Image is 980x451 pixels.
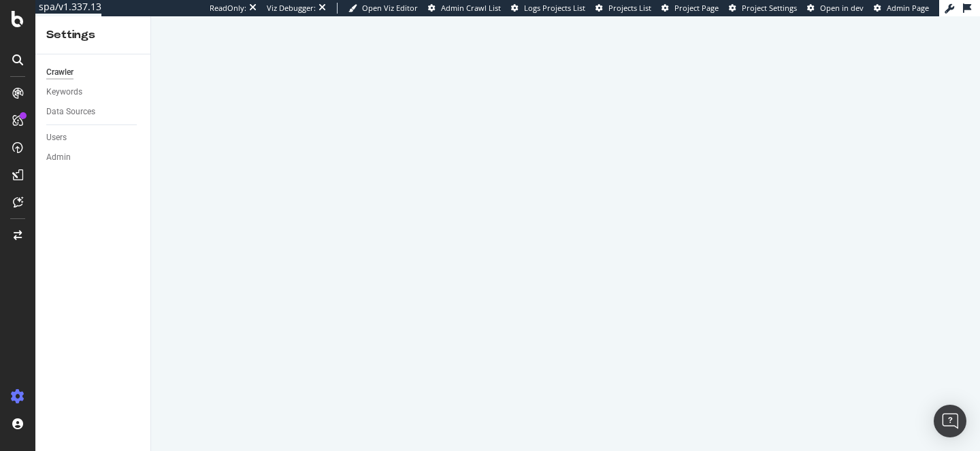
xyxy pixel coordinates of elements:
a: Project Settings [729,3,797,14]
div: Keywords [46,85,82,99]
div: Open Intercom Messenger [934,405,966,437]
div: Users [46,131,67,145]
div: Crawler [46,65,73,80]
div: ReadOnly: [210,3,246,14]
a: Projects List [595,3,651,14]
span: Project Page [674,3,719,13]
a: Open Viz Editor [348,3,418,14]
span: Open in dev [820,3,864,13]
a: Keywords [46,85,141,99]
a: Crawler [46,65,141,80]
a: Data Sources [46,105,141,119]
a: Admin Crawl List [428,3,501,14]
span: Logs Projects List [524,3,585,13]
a: Project Page [661,3,719,14]
div: Viz Debugger: [267,3,316,14]
span: Admin Page [887,3,929,13]
span: Project Settings [742,3,797,13]
a: Open in dev [807,3,864,14]
div: Data Sources [46,105,95,119]
div: Settings [46,27,140,43]
span: Open Viz Editor [362,3,418,13]
div: Admin [46,150,71,165]
span: Projects List [608,3,651,13]
a: Users [46,131,141,145]
a: Logs Projects List [511,3,585,14]
span: Admin Crawl List [441,3,501,13]
a: Admin [46,150,141,165]
a: Admin Page [874,3,929,14]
